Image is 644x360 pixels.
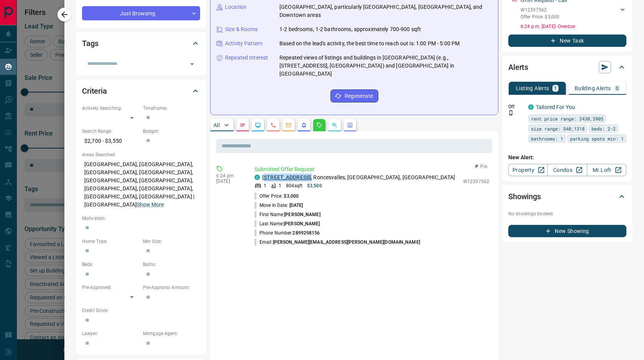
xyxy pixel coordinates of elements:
p: Min Size: [143,238,200,245]
div: Alerts [508,58,626,76]
p: Beds: [82,261,139,268]
div: condos.ca [255,175,260,180]
p: $3,500 [307,182,322,189]
a: Property [508,164,548,176]
p: Mortgage Agent: [143,330,200,337]
p: W12397562 [463,178,489,185]
p: W12397562 [521,7,559,13]
div: Showings [508,187,626,206]
p: Based on the lead's activity, the best time to reach out is: 1:00 PM - 5:00 PM [279,40,460,48]
span: parking spots min: 1 [570,135,624,142]
p: Areas Searched: [82,151,200,158]
button: New Showing [508,225,626,237]
div: Criteria [82,82,200,100]
div: Tags [82,34,200,53]
a: Condos [547,164,587,176]
p: No showings booked [508,210,626,217]
p: Repeated views of listings and buildings in [GEOGRAPHIC_DATA] (e.g., [STREET_ADDRESS], [GEOGRAPHI... [279,54,492,78]
p: Offer Price: $3,000 [521,13,559,20]
p: Repeated Interest [225,54,268,62]
button: Pin [470,163,492,170]
a: [STREET_ADDRESS] [262,174,311,180]
p: Search Range: [82,128,139,135]
span: [PERSON_NAME][EMAIL_ADDRESS][PERSON_NAME][DOMAIN_NAME] [273,239,420,245]
span: 2899298156 [292,230,320,236]
p: 1 [554,86,557,91]
p: Size & Rooms [225,25,258,33]
p: [GEOGRAPHIC_DATA], [GEOGRAPHIC_DATA], [GEOGRAPHIC_DATA], [GEOGRAPHIC_DATA], [GEOGRAPHIC_DATA], [G... [82,158,200,211]
p: Credit Score: [82,307,200,314]
svg: Listing Alerts [301,122,307,128]
p: [GEOGRAPHIC_DATA], particularly [GEOGRAPHIC_DATA], [GEOGRAPHIC_DATA], and Downtown areas [279,3,492,19]
p: All [214,122,220,128]
p: Move In Date: [255,202,303,209]
p: 1-2 bedrooms, 1-2 bathrooms, approximately 700-900 sqft [279,25,421,33]
h2: Showings [508,190,541,203]
div: condos.ca [528,104,534,110]
span: size range: 540,1318 [531,125,585,132]
p: Building Alerts [575,86,611,91]
h2: Tags [82,37,98,50]
svg: Notes [240,122,246,128]
p: Timeframe: [143,105,200,112]
button: Open [187,59,197,69]
p: Offer Price: [255,193,299,200]
p: 804 sqft [286,182,302,189]
button: New Task [508,35,626,47]
p: Listing Alerts [516,86,549,91]
svg: Agent Actions [347,122,353,128]
span: beds: 2-2 [591,125,616,132]
p: Phone Number: [255,230,320,236]
p: Baths: [143,261,200,268]
p: 0 [616,86,619,91]
p: Email: [255,239,420,246]
p: 1 [264,182,266,189]
p: Activity Pattern [225,40,263,48]
button: Show More [137,201,164,209]
p: $2,700 - $3,550 [82,135,139,147]
svg: Emails [286,122,292,128]
p: Last Name: [255,220,320,227]
span: rent price range: 2430,3905 [531,115,603,122]
p: , Roncesvalles, [GEOGRAPHIC_DATA], [GEOGRAPHIC_DATA] [262,173,455,182]
div: Just Browsing [82,6,200,20]
p: Location [225,3,246,11]
span: [PERSON_NAME] [284,212,320,217]
p: New Alert: [508,154,626,162]
p: Actively Searching: [82,105,139,112]
p: Motivation: [82,215,200,222]
a: Mr.Loft [587,164,626,176]
p: [DATE] [216,178,243,184]
svg: Opportunities [332,122,338,128]
p: 1 [279,182,281,189]
span: [PERSON_NAME] [284,221,320,226]
p: Pre-Approved: [82,284,139,291]
div: W12397562Offer Price: $3,000 [521,5,626,22]
p: 6:24 pm [216,173,243,178]
p: First Name: [255,211,320,218]
p: Home Type: [82,238,139,245]
span: $3,000 [284,193,299,199]
p: Submitted Offer Request [255,165,489,173]
svg: Push Notification Only [508,110,514,116]
svg: Requests [316,122,322,128]
svg: Calls [270,122,276,128]
h2: Criteria [82,85,107,97]
a: Tailored For You [536,104,575,110]
p: Pre-Approval Amount: [143,284,200,291]
span: [DATE] [289,203,303,208]
p: Off [508,103,524,110]
p: Budget: [143,128,200,135]
svg: Lead Browsing Activity [255,122,261,128]
span: bathrooms: 1 [531,135,563,142]
p: Lawyer: [82,330,139,337]
h2: Alerts [508,61,528,73]
p: 6:24 p.m. [DATE] - Overdue [521,23,626,30]
button: Regenerate [330,89,378,102]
